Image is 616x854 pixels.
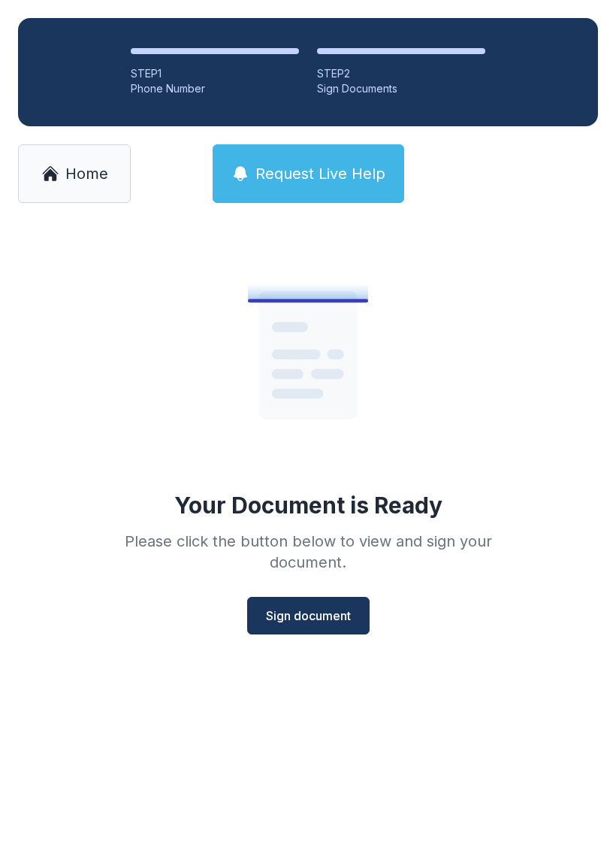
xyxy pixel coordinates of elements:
span: Home [65,163,108,184]
div: Phone Number [131,81,299,96]
div: Sign Documents [317,81,485,96]
div: STEP 2 [317,66,485,81]
div: Your Document is Ready [174,492,442,519]
span: Sign document [266,607,351,625]
div: STEP 1 [131,66,299,81]
span: Request Live Help [255,163,385,184]
div: Please click the button below to view and sign your document. [92,531,524,573]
